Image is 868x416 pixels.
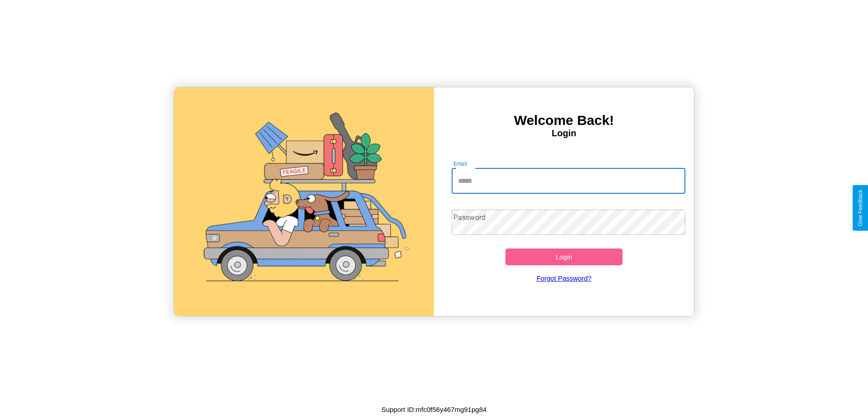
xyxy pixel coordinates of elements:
[505,249,623,265] button: Login
[434,113,694,128] h3: Welcome Back!
[857,190,863,226] div: Give Feedback
[453,160,467,167] label: Email
[174,87,434,316] img: gif
[382,403,487,416] p: Support ID: mfc0f56y467mg91pg84
[434,128,694,139] h4: Login
[447,265,681,291] a: Forgot Password?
